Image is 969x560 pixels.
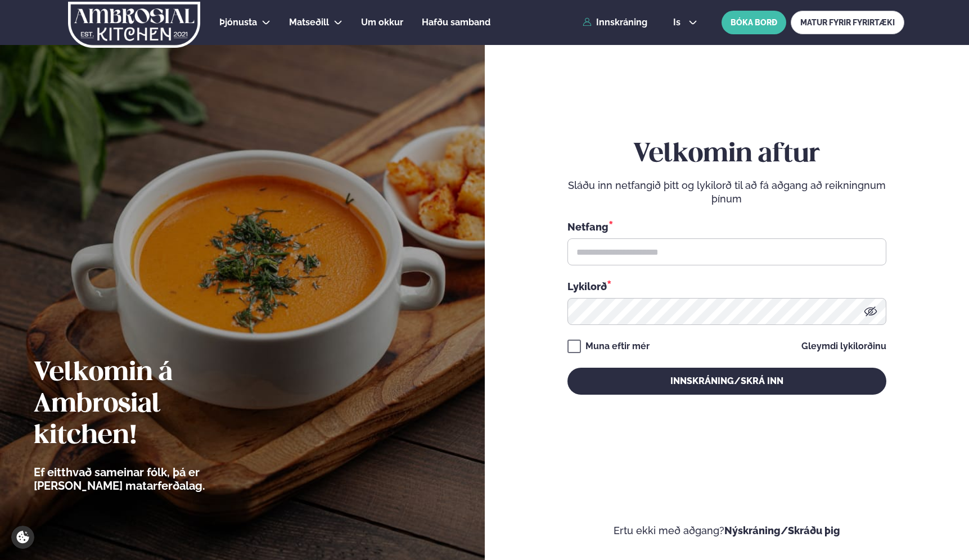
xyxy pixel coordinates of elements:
a: MATUR FYRIR FYRIRTÆKI [791,11,904,34]
span: Matseðill [289,17,329,28]
p: Ertu ekki með aðgang? [519,524,936,538]
a: Cookie settings [11,526,34,549]
h2: Velkomin á Ambrosial kitchen! [34,358,267,452]
a: Hafðu samband [422,16,490,29]
a: Um okkur [361,16,403,29]
a: Þjónusta [219,16,257,29]
button: is [664,18,706,27]
div: Netfang [567,219,886,234]
p: Sláðu inn netfangið þitt og lykilorð til að fá aðgang að reikningnum þínum [567,179,886,206]
h2: Velkomin aftur [567,139,886,170]
a: Innskráning [583,17,647,28]
div: Lykilorð [567,279,886,293]
span: Hafðu samband [422,17,490,28]
p: Ef eitthvað sameinar fólk, þá er [PERSON_NAME] matarferðalag. [34,466,267,493]
a: Nýskráning/Skráðu þig [724,525,840,536]
span: Um okkur [361,17,403,28]
a: Matseðill [289,16,329,29]
button: BÓKA BORÐ [722,11,786,34]
button: Innskráning/Skrá inn [567,368,886,395]
span: is [673,18,684,27]
img: logo [67,2,201,48]
a: Gleymdi lykilorðinu [801,342,886,351]
span: Þjónusta [219,17,257,28]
